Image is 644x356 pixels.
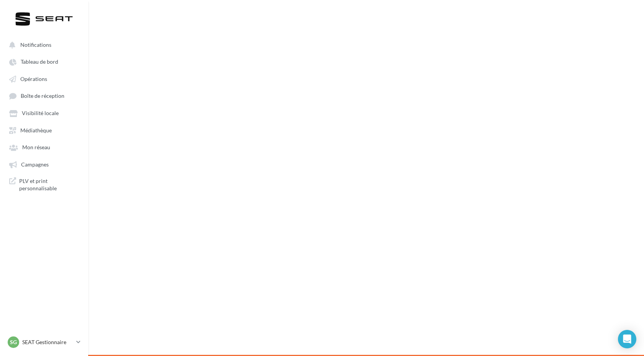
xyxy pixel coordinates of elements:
a: Boîte de réception [5,89,84,103]
span: SG [10,338,17,346]
a: Tableau de bord [5,54,84,68]
div: Open Intercom Messenger [618,330,636,348]
span: Campagnes [21,161,49,168]
a: Campagnes [5,157,84,171]
a: SG SEAT Gestionnaire [6,335,82,349]
a: PLV et print personnalisable [5,174,84,195]
a: Visibilité locale [5,106,84,120]
button: Notifications [5,38,80,51]
span: Visibilité locale [22,110,59,117]
span: Mon réseau [22,144,50,151]
span: Opérations [20,76,47,82]
span: PLV et print personnalisable [19,177,79,192]
span: Tableau de bord [21,59,58,65]
a: Mon réseau [5,140,84,154]
span: Médiathèque [20,127,52,133]
a: Opérations [5,72,84,86]
p: SEAT Gestionnaire [22,338,73,346]
span: Boîte de réception [21,93,64,99]
span: Notifications [20,41,51,48]
a: Médiathèque [5,123,84,137]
